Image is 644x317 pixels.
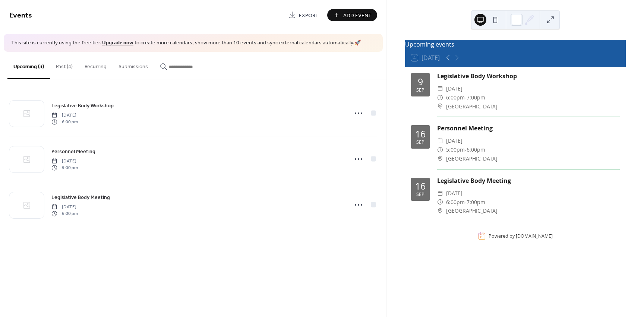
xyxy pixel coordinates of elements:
button: Recurring [79,52,113,78]
button: Submissions [113,52,154,78]
span: [DATE] [446,84,463,93]
span: 7:00pm [467,93,485,102]
span: Personnel Meeting [51,148,95,155]
span: [GEOGRAPHIC_DATA] [446,206,498,215]
div: ​ [437,145,443,154]
div: Legislative Body Meeting [437,176,620,185]
div: ​ [437,136,443,145]
span: This site is currently using the free tier. to create more calendars, show more than 10 events an... [11,39,361,47]
span: 5:00pm [446,145,465,154]
span: 6:00 pm [51,210,78,217]
span: 7:00pm [467,198,485,207]
a: Export [283,9,324,21]
div: Legislative Body Workshop [437,72,620,80]
a: Personnel Meeting [51,147,95,156]
a: Legislative Body Workshop [51,101,114,110]
button: Past (4) [50,52,79,78]
button: Upcoming (3) [7,52,50,79]
span: 5:00 pm [51,165,78,171]
span: Events [9,8,32,23]
span: - [465,198,467,207]
span: Export [299,12,319,19]
span: Add Event [343,12,372,19]
span: 6:00pm [446,198,465,207]
div: ​ [437,93,443,102]
span: [DATE] [51,158,78,164]
span: 6:00pm [467,145,485,154]
div: ​ [437,84,443,93]
span: - [465,145,467,154]
a: [DOMAIN_NAME] [516,233,553,239]
span: 6:00 pm [51,119,78,126]
span: Legislative Body Meeting [51,193,110,201]
div: 9 [418,77,423,86]
div: 16 [415,129,426,139]
span: [GEOGRAPHIC_DATA] [446,102,498,111]
a: Legislative Body Meeting [51,193,110,202]
div: 16 [415,181,426,191]
div: Sep [416,140,424,145]
span: [DATE] [51,203,78,210]
div: Upcoming events [405,40,626,49]
div: Sep [416,88,424,93]
div: Personnel Meeting [437,124,620,133]
span: 6:00pm [446,93,465,102]
div: ​ [437,154,443,163]
div: Sep [416,192,424,197]
span: - [465,93,467,102]
span: [DATE] [446,189,463,198]
button: Add Event [327,9,377,21]
span: [DATE] [51,112,78,118]
div: ​ [437,102,443,111]
span: Legislative Body Workshop [51,102,114,110]
span: [GEOGRAPHIC_DATA] [446,154,498,163]
div: Powered by [489,233,553,239]
span: [DATE] [446,136,463,145]
div: ​ [437,189,443,198]
div: ​ [437,206,443,215]
div: ​ [437,198,443,207]
a: Upgrade now [102,38,133,48]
